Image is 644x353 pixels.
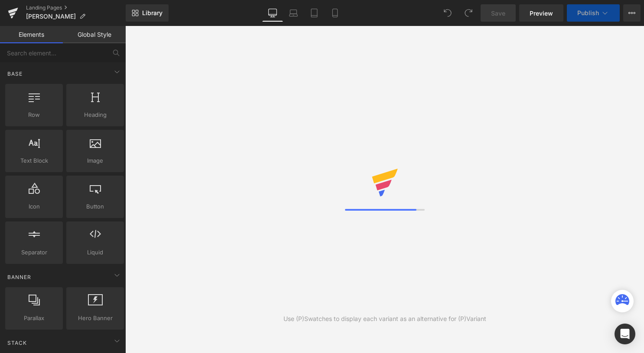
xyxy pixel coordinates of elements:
span: Separator [8,248,60,257]
button: Undo [439,4,456,22]
a: Mobile [325,4,345,22]
span: Save [491,9,505,18]
button: More [623,4,641,22]
a: Laptop [283,4,304,22]
span: Button [69,202,121,211]
span: Hero Banner [69,314,121,323]
a: Landing Pages [26,4,126,11]
span: Publish [577,10,599,16]
span: Liquid [69,248,121,257]
span: Text Block [8,156,60,165]
a: Preview [519,4,563,22]
span: Heading [69,110,121,119]
div: Use (P)Swatches to display each variant as an alternative for (P)Variant [283,314,486,324]
button: Redo [460,4,477,22]
a: Desktop [262,4,283,22]
div: Open Intercom Messenger [615,324,635,344]
span: Library [142,9,163,17]
span: Banner [7,273,32,281]
a: Global Style [63,26,126,43]
a: Tablet [304,4,325,22]
span: Row [8,110,60,119]
span: Icon [8,202,60,211]
span: Preview [530,9,553,18]
a: New Library [126,4,169,22]
span: Image [69,156,121,165]
button: Publish [567,4,620,22]
span: Parallax [8,314,60,323]
span: Base [7,70,23,78]
span: [PERSON_NAME] [26,13,76,20]
span: Stack [7,339,28,347]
